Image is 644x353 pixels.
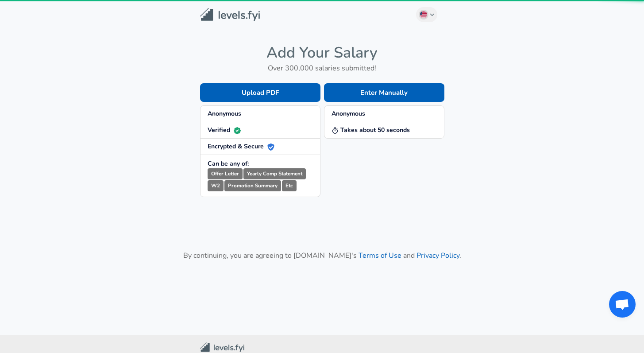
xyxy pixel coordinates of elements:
div: Open chat [609,291,636,318]
strong: Encrypted & Secure [208,142,274,151]
button: Upload PDF [200,83,320,102]
strong: Anonymous [332,109,365,118]
h6: Over 300,000 salaries submitted! [200,62,444,74]
small: Offer Letter [208,168,243,179]
strong: Takes about 50 seconds [332,126,410,134]
h4: Add Your Salary [200,43,444,62]
img: English (US) [420,11,427,18]
small: Yearly Comp Statement [243,168,306,179]
a: Terms of Use [359,251,401,260]
small: W2 [208,180,224,191]
img: Levels.fyi [200,8,260,22]
button: English (US) [416,7,437,22]
a: Privacy Policy [416,251,459,260]
strong: Anonymous [208,109,241,118]
small: Etc [282,180,297,191]
img: Levels.fyi Community [200,342,244,353]
small: Promotion Summary [224,180,281,191]
strong: Verified [208,126,241,134]
strong: Can be any of: [208,159,249,168]
button: Enter Manually [324,83,444,102]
